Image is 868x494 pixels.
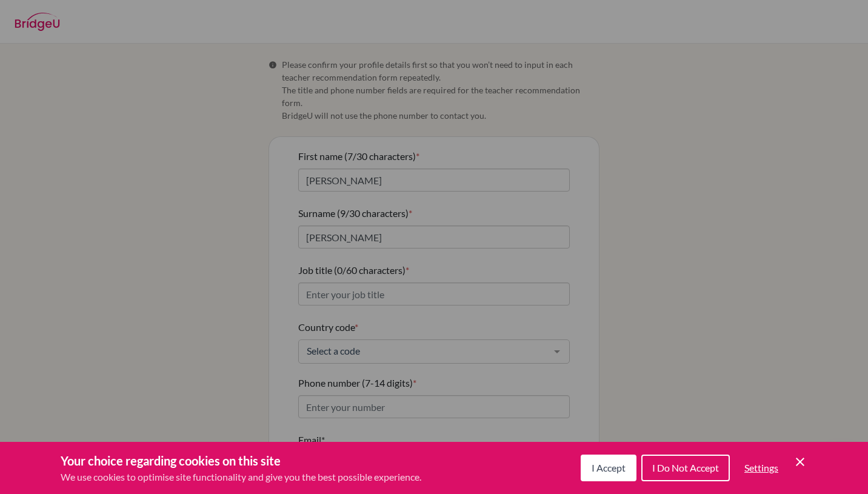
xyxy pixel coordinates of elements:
span: I Accept [592,462,626,473]
h3: Your choice regarding cookies on this site [61,452,421,470]
span: I Do Not Accept [652,462,719,473]
button: I Accept [581,455,636,481]
p: We use cookies to optimise site functionality and give you the best possible experience. [61,470,421,484]
button: I Do Not Accept [641,455,730,481]
button: Settings [735,456,788,480]
button: Save and close [793,455,807,469]
span: Settings [744,462,778,473]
